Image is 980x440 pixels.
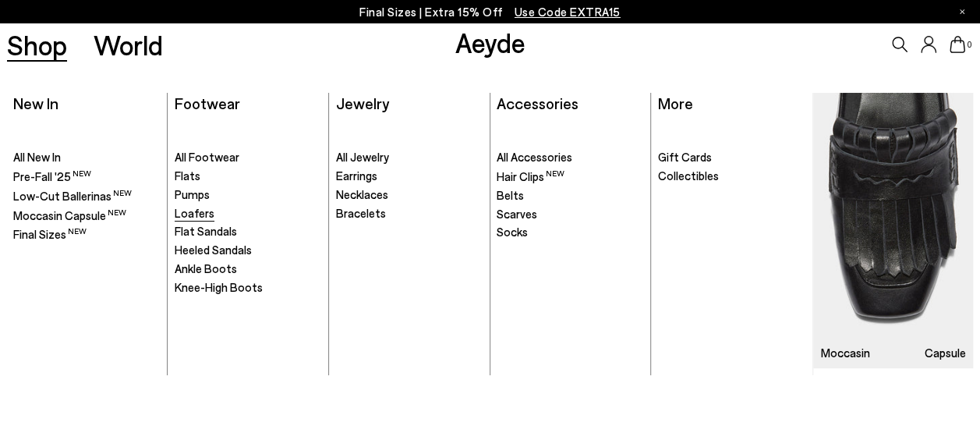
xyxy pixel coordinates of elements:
[497,169,564,183] span: Hair Clips
[497,207,643,222] a: Scarves
[658,150,712,164] span: Gift Cards
[13,94,58,112] a: New In
[359,2,621,22] p: Final Sizes | Extra 15% Off
[175,243,321,258] a: Heeled Sandals
[813,93,974,368] img: Mobile_e6eede4d-78b8-4bd1-ae2a-4197e375e133_900x.jpg
[497,207,537,221] span: Scarves
[175,206,214,220] span: Loafers
[497,188,643,204] a: Belts
[497,94,578,112] a: Accessories
[336,94,389,112] a: Jewelry
[497,225,643,240] a: Socks
[13,169,91,183] span: Pre-Fall '25
[658,169,805,184] a: Collectibles
[175,150,239,164] span: All Footwear
[925,347,966,359] h3: Capsule
[13,169,160,185] a: Pre-Fall '25
[515,5,621,19] span: Navigate to /collections/ss25-final-sizes
[336,169,483,184] a: Earrings
[7,31,67,59] a: Shop
[13,188,160,204] a: Low-Cut Ballerinas
[658,150,805,165] a: Gift Cards
[336,187,388,201] span: Necklaces
[497,188,524,202] span: Belts
[175,94,240,112] a: Footwear
[13,189,132,203] span: Low-Cut Ballerinas
[497,225,528,239] span: Socks
[175,261,237,275] span: Ankle Boots
[336,206,386,220] span: Bracelets
[13,150,160,165] a: All New In
[175,169,200,183] span: Flats
[497,150,572,164] span: All Accessories
[175,187,210,201] span: Pumps
[658,94,693,112] a: More
[175,280,263,294] span: Knee-High Boots
[497,169,643,185] a: Hair Clips
[336,169,377,183] span: Earrings
[175,169,321,184] a: Flats
[336,150,389,164] span: All Jewelry
[175,150,321,165] a: All Footwear
[497,150,643,165] a: All Accessories
[175,280,321,296] a: Knee-High Boots
[658,169,719,183] span: Collectibles
[336,206,483,222] a: Bracelets
[94,31,163,59] a: World
[175,224,237,238] span: Flat Sandals
[813,93,974,368] a: Moccasin Capsule
[950,36,965,53] a: 0
[13,208,126,222] span: Moccasin Capsule
[13,226,160,243] a: Final Sizes
[455,26,525,59] a: Aeyde
[965,41,973,49] span: 0
[175,224,321,240] a: Flat Sandals
[336,150,483,165] a: All Jewelry
[175,243,252,257] span: Heeled Sandals
[336,187,483,203] a: Necklaces
[175,206,321,222] a: Loafers
[13,150,61,164] span: All New In
[13,227,87,241] span: Final Sizes
[175,187,321,203] a: Pumps
[175,261,321,277] a: Ankle Boots
[820,347,869,359] h3: Moccasin
[13,208,160,224] a: Moccasin Capsule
